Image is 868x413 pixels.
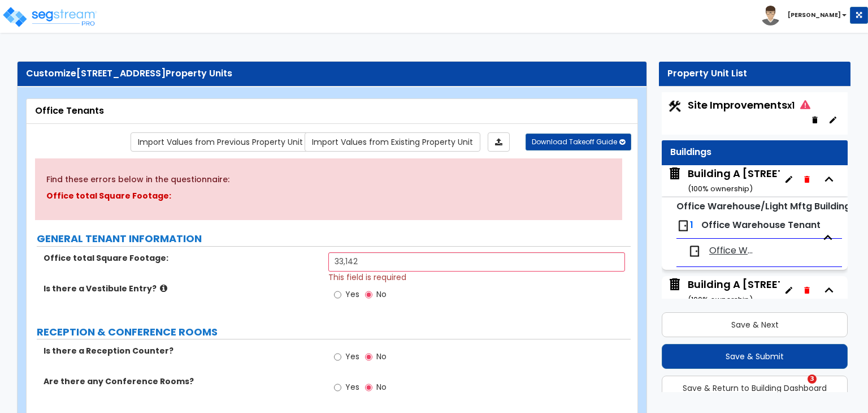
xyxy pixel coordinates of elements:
span: Building A 6210-6248 Westline Drive [667,166,780,195]
div: Customize Property Units [26,67,638,80]
label: Office total Square Footage: [44,252,320,264]
span: 3 [808,375,817,384]
small: ( 100 % ownership) [688,294,753,305]
img: avatar.png [761,6,780,25]
div: Property Unit List [667,67,842,80]
a: Import the dynamic attribute values from previous properties. [131,132,310,152]
input: No [365,289,372,301]
input: Yes [334,289,341,301]
small: x1 [787,100,795,111]
span: This field is required [328,272,406,283]
img: logo_pro_r.png [2,6,98,28]
span: Yes [345,289,359,300]
input: Yes [334,381,341,394]
span: Site Improvements [688,98,810,112]
span: Office Warehouse Tenant [709,244,757,257]
span: Download Takeoff Guide [532,137,617,147]
b: [PERSON_NAME] [788,11,841,19]
div: Building A [STREET_ADDRESS] [688,277,844,306]
span: Building A 6210-6248 Westline Drive [667,277,780,306]
button: Save & Return to Building Dashboard [662,376,848,401]
a: Import the dynamic attribute values from existing properties. [305,132,480,152]
span: [STREET_ADDRESS] [76,67,166,80]
small: ( 100 % ownership) [688,183,753,194]
img: door.png [676,219,690,233]
img: building.svg [667,166,682,181]
label: RECEPTION & CONFERENCE ROOMS [37,325,631,339]
span: No [376,289,387,300]
h5: Find these errors below in the questionnaire: [46,175,611,184]
button: Save & Next [662,312,848,337]
span: No [376,381,387,393]
div: Buildings [670,146,839,159]
label: Are there any Conference Rooms? [44,376,320,387]
iframe: Intercom live chat [784,375,811,402]
input: No [365,381,372,394]
input: Yes [334,351,341,363]
label: Is there a Vestibule Entry? [44,283,320,294]
span: Office Warehouse Tenant [701,218,821,231]
div: Building A [STREET_ADDRESS] [688,166,844,195]
span: 1 [690,218,693,231]
img: building.svg [667,277,682,292]
button: Download Takeoff Guide [526,134,631,150]
input: No [365,351,372,363]
i: click for more info! [160,284,167,292]
img: door.png [688,244,701,258]
img: Construction.png [667,99,682,114]
label: Is there a Reception Counter? [44,345,320,356]
small: Office Warehouse/Light Mftg Building [676,200,850,213]
span: No [376,351,387,362]
p: Office total Square Footage: [46,190,611,203]
button: Save & Submit [662,344,848,369]
div: Office Tenants [35,105,629,118]
a: Import the dynamic attributes value through Excel sheet [488,132,510,152]
label: GENERAL TENANT INFORMATION [37,231,631,246]
span: Yes [345,381,359,393]
span: Yes [345,351,359,362]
